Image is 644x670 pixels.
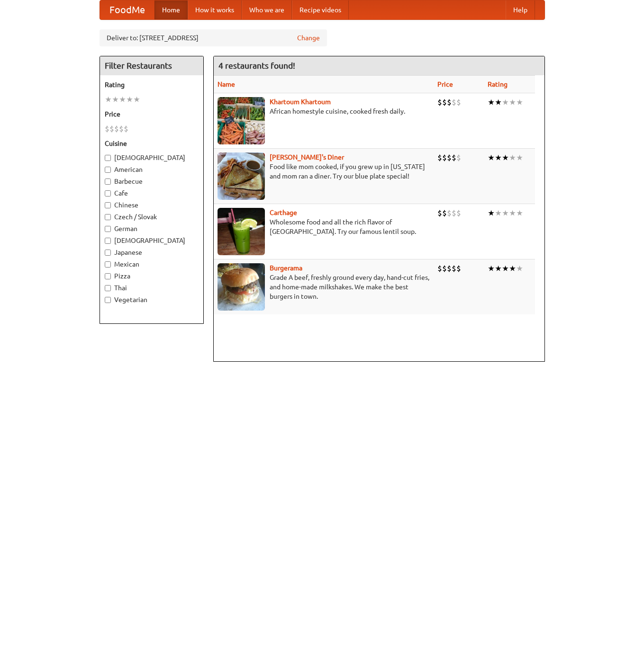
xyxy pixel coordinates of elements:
[437,97,442,107] li: $
[447,152,452,163] li: $
[452,208,456,218] li: $
[105,248,199,257] label: Japanese
[447,208,452,218] li: $
[292,0,349,19] a: Recipe videos
[105,188,199,198] label: Cafe
[105,271,199,281] label: Pizza
[105,165,199,174] label: American
[447,97,452,107] li: $
[297,33,320,43] a: Change
[105,259,199,269] label: Mexican
[188,0,242,19] a: How it works
[105,80,199,89] h5: Rating
[456,208,461,218] li: $
[105,200,199,210] label: Chinese
[488,152,495,163] li: ★
[105,283,199,293] label: Thai
[218,217,430,236] p: Wholesome food and all the rich flavor of [GEOGRAPHIC_DATA]. Try our famous lentil soup.
[437,80,453,88] a: Price
[442,263,447,274] li: $
[105,179,111,185] input: Barbecue
[105,285,111,291] input: Thai
[516,97,523,107] li: ★
[452,97,456,107] li: $
[437,208,442,218] li: $
[126,94,133,105] li: ★
[437,152,442,163] li: $
[270,264,302,272] a: Burgerama
[502,208,509,218] li: ★
[452,263,456,274] li: $
[109,124,114,134] li: $
[105,226,111,232] input: German
[495,263,502,274] li: ★
[502,152,509,163] li: ★
[218,152,265,200] img: sallys.jpg
[105,153,199,162] label: [DEMOGRAPHIC_DATA]
[100,0,154,19] a: FoodMe
[218,162,430,181] p: Food like mom cooked, if you grew up in [US_STATE] and mom ran a diner. Try our blue plate special!
[495,152,502,163] li: ★
[516,263,523,274] li: ★
[105,238,111,244] input: [DEMOGRAPHIC_DATA]
[105,109,199,119] h5: Price
[495,208,502,218] li: ★
[488,97,495,107] li: ★
[442,152,447,163] li: $
[495,97,502,107] li: ★
[218,273,430,301] p: Grade A beef, freshly ground every day, hand-cut fries, and home-made milkshakes. We make the bes...
[100,29,327,46] div: Deliver to: [STREET_ADDRESS]
[447,263,452,274] li: $
[218,107,430,116] p: African homestyle cuisine, cooked fresh daily.
[218,208,265,255] img: carthage.jpg
[506,0,535,19] a: Help
[218,80,235,88] a: Name
[516,152,523,163] li: ★
[488,80,508,88] a: Rating
[105,224,199,233] label: German
[105,250,111,256] input: Japanese
[133,94,140,105] li: ★
[456,97,461,107] li: $
[242,0,292,19] a: Who we are
[114,124,119,134] li: $
[100,56,203,75] h4: Filter Restaurants
[119,124,124,134] li: $
[516,208,523,218] li: ★
[105,94,112,105] li: ★
[218,97,265,144] img: khartoum.jpg
[105,261,111,268] input: Mexican
[112,94,119,105] li: ★
[105,273,111,279] input: Pizza
[105,236,199,245] label: [DEMOGRAPHIC_DATA]
[105,167,111,173] input: American
[119,94,126,105] li: ★
[270,153,344,161] b: [PERSON_NAME]'s Diner
[105,124,109,134] li: $
[488,208,495,218] li: ★
[488,263,495,274] li: ★
[154,0,188,19] a: Home
[105,155,111,161] input: [DEMOGRAPHIC_DATA]
[218,61,295,70] ng-pluralize: 4 restaurants found!
[502,263,509,274] li: ★
[452,152,456,163] li: $
[105,202,111,208] input: Chinese
[509,263,516,274] li: ★
[456,263,461,274] li: $
[270,98,331,106] b: Khartoum Khartoum
[105,295,199,304] label: Vegetarian
[105,214,111,220] input: Czech / Slovak
[270,209,297,216] a: Carthage
[509,97,516,107] li: ★
[105,190,111,197] input: Cafe
[442,97,447,107] li: $
[124,124,128,134] li: $
[105,177,199,186] label: Barbecue
[105,297,111,303] input: Vegetarian
[502,97,509,107] li: ★
[509,208,516,218] li: ★
[218,263,265,311] img: burgerama.jpg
